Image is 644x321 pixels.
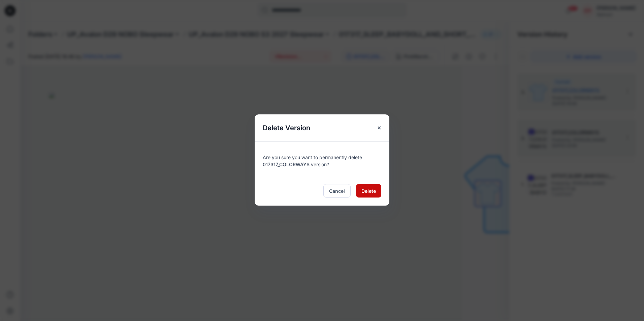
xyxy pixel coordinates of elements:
[361,187,376,194] span: Delete
[263,162,310,167] span: 017317_COLORWAYS
[323,184,351,198] button: Cancel
[255,114,318,141] h5: Delete Version
[356,184,381,198] button: Delete
[263,150,381,168] div: Are you sure you want to permanently delete version?
[329,187,345,194] span: Cancel
[373,122,385,134] button: Close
